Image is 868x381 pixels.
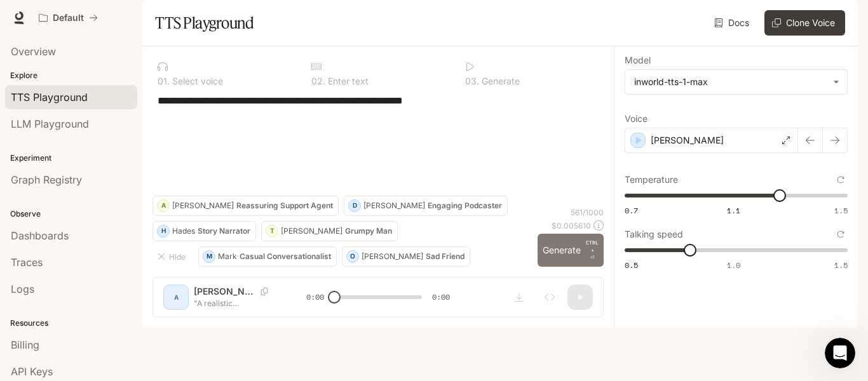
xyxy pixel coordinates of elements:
p: Story Narrator [198,227,250,235]
span: 1.5 [834,260,848,271]
p: Default [53,13,84,23]
p: Select voice [170,77,223,86]
button: GenerateCTRL +⏎ [538,234,604,267]
p: Talking speed [625,230,683,239]
h1: TTS Playground [155,10,254,36]
p: Model [625,56,651,65]
p: Hades [172,227,195,235]
div: T [266,221,278,241]
p: Mark [218,253,237,260]
button: Clone Voice [764,10,845,36]
a: Docs [712,10,754,36]
span: 0.5 [625,260,638,271]
p: Grumpy Man [345,227,392,235]
button: T[PERSON_NAME]Grumpy Man [261,221,398,241]
p: [PERSON_NAME] [281,227,342,235]
p: [PERSON_NAME] [172,202,234,210]
div: D [349,196,360,216]
span: 1.0 [727,260,740,271]
span: 1.1 [727,205,740,216]
button: HHadesStory Narrator [153,221,256,241]
div: M [203,246,215,267]
p: Enter text [325,77,369,86]
p: Sad Friend [426,253,465,260]
div: inworld-tts-1-max [625,70,847,94]
div: A [158,196,169,216]
p: Voice [625,114,648,123]
p: ⏎ [586,239,599,262]
button: Reset to default [834,227,848,241]
p: [PERSON_NAME] [363,202,425,210]
div: inworld-tts-1-max [634,76,827,88]
div: O [347,246,358,267]
p: 0 2 . [311,77,325,86]
p: 0 1 . [158,77,170,86]
button: MMarkCasual Conversationalist [198,246,337,267]
p: Reassuring Support Agent [236,202,333,210]
p: Temperature [625,175,678,184]
button: Hide [153,246,193,267]
p: [PERSON_NAME] [362,253,423,260]
button: O[PERSON_NAME]Sad Friend [342,246,470,267]
div: H [158,221,169,241]
p: Engaging Podcaster [428,202,502,210]
button: A[PERSON_NAME]Reassuring Support Agent [153,196,339,216]
p: CTRL + [586,239,599,254]
p: 0 3 . [465,77,479,86]
iframe: Intercom live chat [825,338,855,368]
p: [PERSON_NAME] [651,134,724,147]
span: 1.5 [834,205,848,216]
button: D[PERSON_NAME]Engaging Podcaster [344,196,508,216]
p: Generate [479,77,520,86]
button: Reset to default [834,173,848,187]
span: 0.7 [625,205,638,216]
button: All workspaces [33,5,104,30]
p: Casual Conversationalist [240,253,331,260]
